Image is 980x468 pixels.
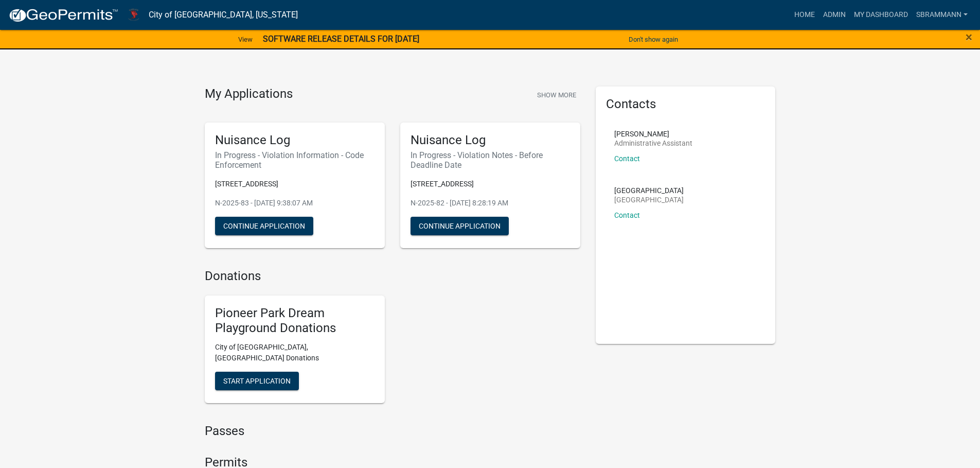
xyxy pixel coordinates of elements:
[912,5,972,25] a: SBrammann
[205,86,293,102] h4: My Applications
[215,372,299,390] button: Start Application
[790,5,819,25] a: Home
[411,217,509,235] button: Continue Application
[819,5,850,25] a: Admin
[411,133,570,148] h5: Nuisance Log
[149,6,298,24] a: City of [GEOGRAPHIC_DATA], [US_STATE]
[606,97,765,112] h5: Contacts
[234,31,257,48] a: View
[614,187,684,194] p: [GEOGRAPHIC_DATA]
[614,140,692,147] p: Administrative Assistant
[625,31,682,48] button: Don't show again
[215,342,375,363] p: City of [GEOGRAPHIC_DATA], [GEOGRAPHIC_DATA] Donations
[411,198,570,209] p: N-2025-82 - [DATE] 8:28:19 AM
[127,8,140,22] img: City of Harlan, Iowa
[215,217,313,235] button: Continue Application
[205,424,580,439] h4: Passes
[223,377,291,385] span: Start Application
[215,306,375,336] h5: Pioneer Park Dream Playground Donations
[215,198,375,209] p: N-2025-83 - [DATE] 9:38:07 AM
[533,86,580,103] button: Show More
[966,31,972,43] button: Close
[215,150,375,170] h6: In Progress - Violation Information - Code Enforcement
[850,5,912,25] a: My Dashboard
[215,179,375,189] p: [STREET_ADDRESS]
[263,34,419,44] strong: SOFTWARE RELEASE DETAILS FOR [DATE]
[205,269,580,284] h4: Donations
[411,150,570,170] h6: In Progress - Violation Notes - Before Deadline Date
[215,133,375,148] h5: Nuisance Log
[966,30,972,44] span: ×
[614,196,684,203] p: [GEOGRAPHIC_DATA]
[614,130,692,137] p: [PERSON_NAME]
[411,179,570,189] p: [STREET_ADDRESS]
[614,154,640,163] a: Contact
[614,211,640,219] a: Contact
